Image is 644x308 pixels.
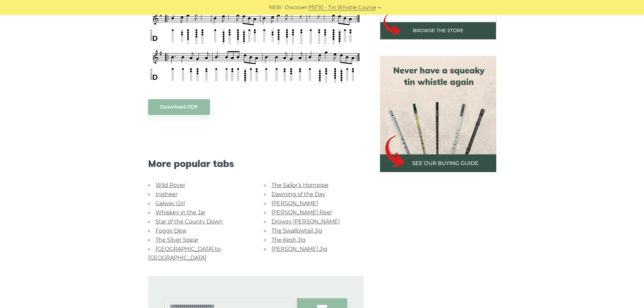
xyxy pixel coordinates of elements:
a: Whiskey in the Jar [156,209,206,216]
a: The Kesh Jig [271,237,306,243]
a: Drowsy [PERSON_NAME] [271,218,340,225]
a: The Sailor’s Hornpipe [271,182,329,188]
a: Galway Girl [156,200,185,207]
a: Inisheer [156,191,177,197]
span: More popular tabs [148,158,364,169]
span: NEW: [269,4,283,11]
a: Foggy Dew [156,228,187,234]
a: Dawning of the Day [271,191,325,197]
a: Download PDF [148,99,210,115]
a: The Swallowtail Jig [271,228,322,234]
a: PST10 - Tin Whistle Course [308,4,376,11]
a: Star of the County Down [156,218,223,225]
a: [PERSON_NAME] Reel [271,209,332,216]
a: [PERSON_NAME] [271,200,318,207]
a: [GEOGRAPHIC_DATA] to [GEOGRAPHIC_DATA] [148,246,221,261]
a: Wild Rover [156,182,185,188]
a: The Silver Spear [156,237,198,243]
span: Discover [285,4,307,11]
a: [PERSON_NAME] Jig [271,246,327,252]
img: tin whistle buying guide [380,56,496,172]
